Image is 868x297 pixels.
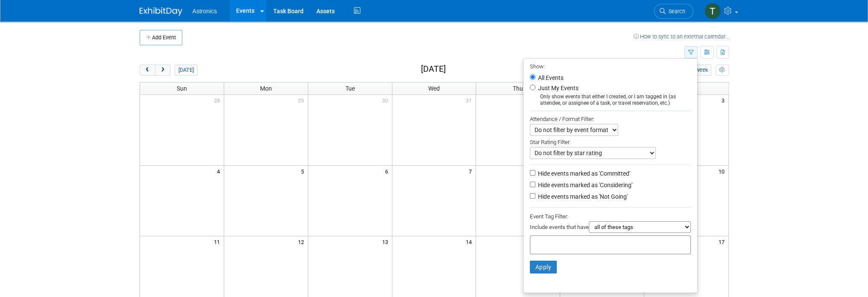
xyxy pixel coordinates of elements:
span: Astronics [193,8,217,15]
span: Thu [513,85,523,92]
label: Just My Events [536,84,579,92]
label: Hide events marked as 'Committed' [536,169,630,178]
span: 28 [213,95,224,106]
div: Event Tag Filter: [530,212,691,221]
span: Search [666,8,685,15]
h2: [DATE] [421,65,446,74]
label: Hide events marked as 'Not Going' [536,192,628,201]
button: [DATE] [175,65,197,76]
span: 6 [384,166,392,176]
div: Star Rating Filter: [530,136,691,147]
span: 5 [300,166,308,176]
span: Sun [177,85,187,92]
span: 14 [465,236,476,247]
span: 4 [216,166,224,176]
label: Hide events marked as 'Considering' [536,181,632,189]
button: myCustomButton [716,65,728,76]
span: 13 [381,236,392,247]
button: week [692,65,711,76]
div: Attendance / Format Filter: [530,114,691,124]
i: Personalize Calendar [719,68,725,73]
button: Apply [530,261,557,273]
img: Tiffany Branin [704,3,721,19]
div: Show: [530,61,691,71]
span: 30 [381,95,392,106]
span: 3 [721,95,728,106]
button: Add Event [140,30,182,45]
span: 12 [297,236,308,247]
span: 29 [297,95,308,106]
button: next [155,65,171,76]
a: Search [654,4,693,19]
div: Include events that have [530,221,691,235]
span: Tue [345,85,355,92]
label: All Events [536,75,564,81]
img: ExhibitDay [140,7,182,16]
span: 7 [468,166,476,176]
span: Mon [260,85,272,92]
span: 11 [213,236,224,247]
a: How to sync to an external calendar... [634,33,729,40]
div: Only show events that either I created, or I am tagged in (as attendee, or assignee of a task, or... [530,94,691,106]
span: Wed [428,85,440,92]
span: 31 [465,95,476,106]
span: 17 [718,236,728,247]
button: prev [140,65,155,76]
span: 10 [718,166,728,176]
